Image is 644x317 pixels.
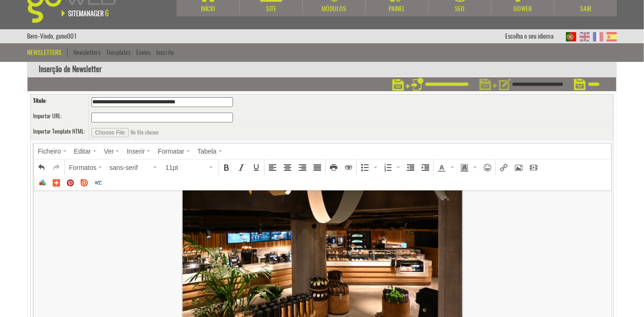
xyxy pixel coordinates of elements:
div: Align right [295,161,309,175]
td: : [31,110,89,125]
span: Tabela [198,148,217,155]
div: Emoticons [480,161,494,175]
div: Numbered list [381,161,403,175]
div: Font Sizes [162,161,217,175]
img: PT [566,32,576,41]
span: sans-serif [110,163,151,172]
div: Goweb [492,4,554,13]
td: : [31,94,89,110]
div: Módulos [303,4,365,13]
a: Newsletters [73,48,101,57]
div: Preview [342,161,356,175]
div: Align center [281,161,295,175]
a: Inscrito [156,48,174,57]
a: Envios [136,48,151,57]
span: 11pt [165,163,207,172]
div: Background color [458,161,480,175]
label: Importar Template HTML [33,128,84,135]
img: EN [580,32,590,41]
div: Insert Addthis [50,176,63,189]
div: Newsletters [27,48,68,57]
div: SEO [429,4,491,13]
div: Sair [555,4,617,13]
td: : [31,125,89,141]
div: Insert Pinterest [64,176,77,189]
div: Insert/edit media [527,161,541,175]
div: Undo [34,161,48,175]
div: Text color [435,161,457,175]
div: Insert Issuu [78,176,91,189]
span: Ver [104,148,114,155]
div: Align left [266,161,280,175]
div: Increase indent [418,161,432,175]
div: Redo [49,161,63,175]
div: Site [240,4,302,13]
div: Justify [310,161,324,175]
label: Título [33,97,46,105]
div: Bullet list [358,161,380,175]
img: FR [593,32,603,41]
div: Insert/edit image [512,161,526,175]
div: Print [327,161,341,175]
div: Italic [234,161,248,175]
span: Inserir [127,148,145,155]
div: Decrease indent [404,161,418,175]
a: Templates [106,48,130,57]
div: Painel [366,4,428,13]
div: Bold [219,161,233,175]
span: Formatos [69,164,96,171]
div: Escolha o seu idioma [505,29,563,43]
label: Importar URL [33,112,61,120]
img: ES [607,32,617,41]
div: W3C Validator [92,176,105,189]
span: Formatar [158,148,185,155]
div: Insert Component [36,176,49,189]
div: Insert/edit link [497,161,511,175]
span: Ficheiro [38,148,61,155]
div: Font Family [106,161,161,175]
span: Editar [74,148,91,155]
nobr: Inserção de Newsletter [39,64,102,74]
div: Underline [249,161,263,175]
div: Bem-Vindo, guno001 [27,29,77,43]
div: Início [177,4,240,13]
